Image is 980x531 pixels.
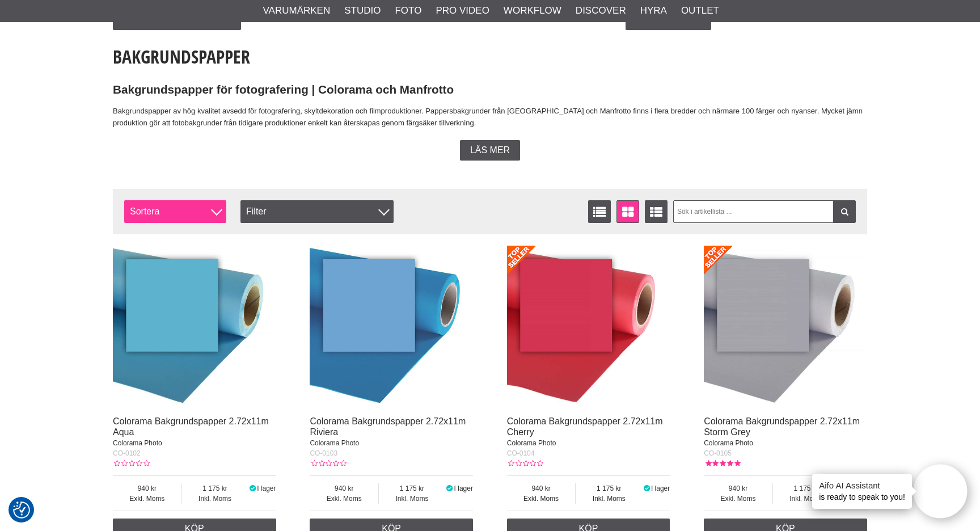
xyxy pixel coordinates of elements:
[507,458,543,469] div: Kundbetyg: 0
[588,200,611,223] a: Listvisning
[704,439,753,447] span: Colorama Photo
[445,484,454,492] i: I lager
[576,483,642,494] span: 1 175
[257,484,276,492] span: I lager
[379,494,445,504] span: Inkl. Moms
[310,439,359,447] span: Colorama Photo
[642,484,651,492] i: I lager
[310,458,346,469] div: Kundbetyg: 0
[344,3,381,18] a: Studio
[113,458,149,469] div: Kundbetyg: 0
[310,449,337,457] span: CO-0103
[113,439,162,447] span: Colorama Photo
[507,416,663,437] a: Colorama Bakgrundspapper 2.72x11m Cherry
[576,3,626,18] a: Discover
[470,145,510,155] span: Läs mer
[113,483,181,494] span: 940
[507,439,556,447] span: Colorama Photo
[395,3,421,18] a: Foto
[436,3,489,18] a: Pro Video
[182,483,248,494] span: 1 175
[640,3,667,18] a: Hyra
[773,494,839,504] span: Inkl. Moms
[182,494,248,504] span: Inkl. Moms
[833,200,856,223] a: Filtrera
[773,483,839,494] span: 1 175
[263,3,331,18] a: Varumärken
[576,494,642,504] span: Inkl. Moms
[504,3,561,18] a: Workflow
[113,494,181,504] span: Exkl. Moms
[13,500,30,520] button: Samtyckesinställningar
[310,246,473,409] img: Colorama Bakgrundspapper 2.72x11m Riviera
[113,449,141,457] span: CO-0102
[13,501,30,519] img: Revisit consent button
[113,416,269,437] a: Colorama Bakgrundspapper 2.72x11m Aqua
[704,483,772,494] span: 940
[507,246,670,409] img: Colorama Bakgrundspapper 2.72x11m Cherry
[113,106,867,129] p: Bakgrundspapper av hög kvalitet avsedd för fotografering, skyltdekoration och filmproduktioner. P...
[507,449,535,457] span: CO-0104
[507,494,576,504] span: Exkl. Moms
[124,200,226,223] span: Sortera
[651,484,670,492] span: I lager
[310,494,378,504] span: Exkl. Moms
[673,200,856,223] input: Sök i artikellista ...
[507,483,576,494] span: 940
[113,44,867,69] h1: Bakgrundspapper
[248,484,257,492] i: I lager
[704,449,732,457] span: CO-0105
[704,458,740,469] div: Kundbetyg: 5.00
[681,3,719,18] a: Outlet
[704,416,860,437] a: Colorama Bakgrundspapper 2.72x11m Storm Grey
[310,416,466,437] a: Colorama Bakgrundspapper 2.72x11m Riviera
[240,200,394,223] div: Filter
[812,474,912,509] div: is ready to speak to you!
[454,484,473,492] span: I lager
[113,246,276,409] img: Colorama Bakgrundspapper 2.72x11m Aqua
[379,483,445,494] span: 1 175
[113,82,867,98] h2: Bakgrundspapper för fotografering | Colorama och Manfrotto
[310,483,378,494] span: 940
[704,494,772,504] span: Exkl. Moms
[616,200,639,223] a: Fönstervisning
[704,246,867,409] img: Colorama Bakgrundspapper 2.72x11m Storm Grey
[645,200,668,223] a: Utökad listvisning
[819,479,905,491] h4: Aifo AI Assistant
